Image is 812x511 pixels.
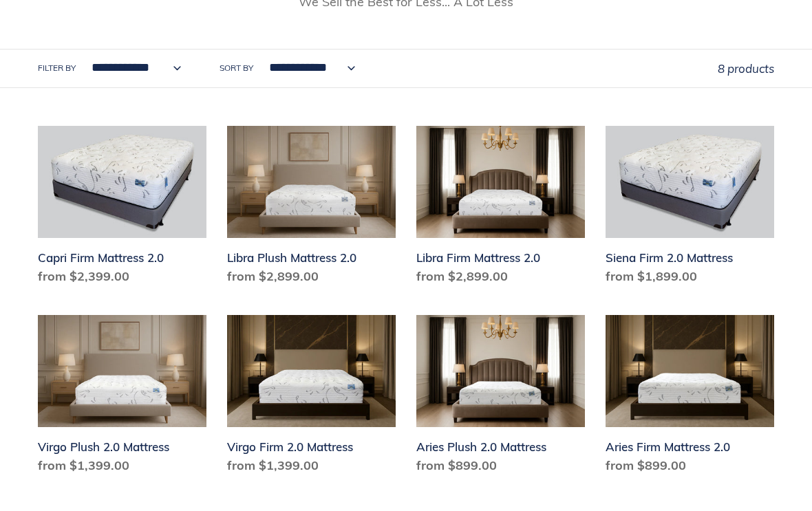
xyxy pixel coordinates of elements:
span: 8 products [718,61,774,76]
a: Aries Firm Mattress 2.0 [606,315,774,480]
a: Libra Firm Mattress 2.0 [416,126,585,291]
a: Siena Firm 2.0 Mattress [606,126,774,291]
a: Aries Plush 2.0 Mattress [416,315,585,480]
label: Filter by [38,62,76,74]
a: Libra Plush Mattress 2.0 [227,126,396,291]
a: Virgo Plush 2.0 Mattress [38,315,206,480]
a: Virgo Firm 2.0 Mattress [227,315,396,480]
a: Capri Firm Mattress 2.0 [38,126,206,291]
label: Sort by [220,62,253,74]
